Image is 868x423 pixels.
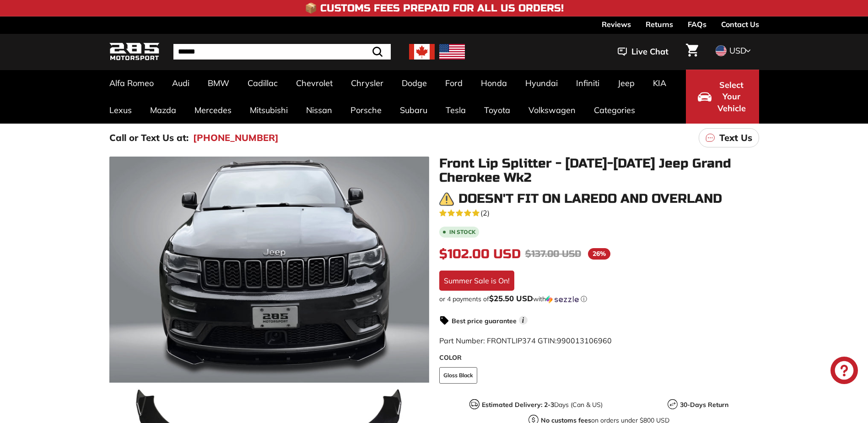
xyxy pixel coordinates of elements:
[393,70,436,97] a: Dodge
[602,16,631,32] a: Reviews
[680,401,728,409] strong: 30-Days Return
[489,293,533,303] span: $25.50 USD
[342,70,393,97] a: Chrysler
[699,128,759,147] a: Text Us
[391,97,437,124] a: Subaru
[686,70,759,124] button: Select Your Vehicle
[557,336,612,345] span: 990013106960
[238,70,287,97] a: Cadillac
[458,192,722,206] h3: Doesn't fit on Laredo and Overland
[472,70,516,97] a: Honda
[439,336,612,345] span: Part Number: FRONTLIP374 GTIN:
[546,295,579,304] img: Sezzle
[475,97,519,124] a: Toyota
[646,16,673,32] a: Returns
[241,97,297,124] a: Mitsubishi
[519,97,585,124] a: Volkswagen
[606,40,680,63] button: Live Chat
[828,357,861,386] inbox-online-store-chat: Shopify online store chat
[193,131,279,145] a: [PHONE_NUMBER]
[680,36,704,67] a: Cart
[516,70,567,97] a: Hyundai
[109,131,189,145] p: Call or Text Us at:
[199,70,238,97] a: BMW
[173,44,391,60] input: Search
[482,401,554,409] strong: Estimated Delivery: 2-3
[631,46,669,58] span: Live Chat
[716,79,747,114] span: Select Your Vehicle
[439,294,759,304] div: or 4 payments of$25.50 USDwithSezzle Click to learn more about Sezzle
[141,97,185,124] a: Mazda
[482,400,603,410] p: Days (Can & US)
[287,70,342,97] a: Chevrolet
[100,70,163,97] a: Alfa Romeo
[525,248,581,260] span: $137.00 USD
[588,248,610,260] span: 26%
[439,157,759,185] h1: Front Lip Splitter - [DATE]-[DATE] Jeep Grand Cherokee Wk2
[719,131,752,145] p: Text Us
[341,97,391,124] a: Porsche
[609,70,644,97] a: Jeep
[305,3,564,14] h4: 📦 Customs Fees Prepaid for All US Orders!
[585,97,644,124] a: Categories
[163,70,199,97] a: Audi
[185,97,241,124] a: Mercedes
[452,317,517,325] strong: Best price guarantee
[567,70,609,97] a: Infiniti
[436,70,472,97] a: Ford
[439,353,759,363] label: COLOR
[100,97,141,124] a: Lexus
[439,271,514,291] div: Summer Sale is On!
[480,207,490,218] span: (2)
[437,97,475,124] a: Tesla
[439,206,759,218] a: 5.0 rating (2 votes)
[519,316,528,325] span: i
[109,41,160,63] img: Logo_285_Motorsport_areodynamics_components
[644,70,675,97] a: KIA
[729,45,746,56] span: USD
[439,294,759,304] div: or 4 payments of with
[439,246,521,262] span: $102.00 USD
[721,16,759,32] a: Contact Us
[297,97,341,124] a: Nissan
[449,229,475,235] b: In stock
[439,192,454,206] img: warning.png
[688,16,706,32] a: FAQs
